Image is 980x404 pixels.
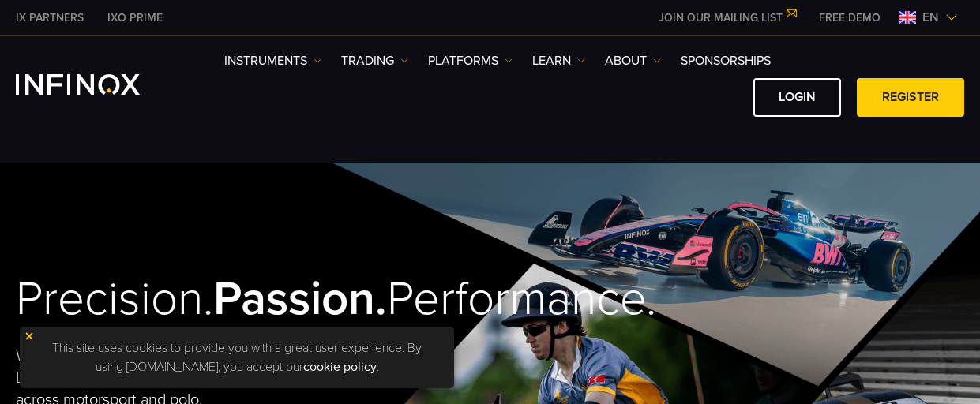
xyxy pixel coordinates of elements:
a: SPONSORSHIPS [681,51,771,70]
h2: Precision. Performance. [16,271,442,328]
a: JOIN OUR MAILING LIST [647,11,807,24]
a: INFINOX Logo [16,74,177,95]
a: INFINOX [4,9,96,26]
span: en [916,8,945,27]
a: ABOUT [605,51,661,70]
a: LOGIN [753,78,841,117]
strong: Passion. [213,271,387,327]
a: PLATFORMS [428,51,513,70]
a: INFINOX [96,9,175,26]
a: Learn [532,51,585,70]
a: cookie policy [303,359,377,375]
p: This site uses cookies to provide you with a great user experience. By using [DOMAIN_NAME], you a... [28,335,446,380]
a: Instruments [224,51,321,70]
a: INFINOX MENU [807,9,892,26]
a: TRADING [341,51,408,70]
img: yellow close icon [24,331,35,342]
a: REGISTER [857,78,964,117]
